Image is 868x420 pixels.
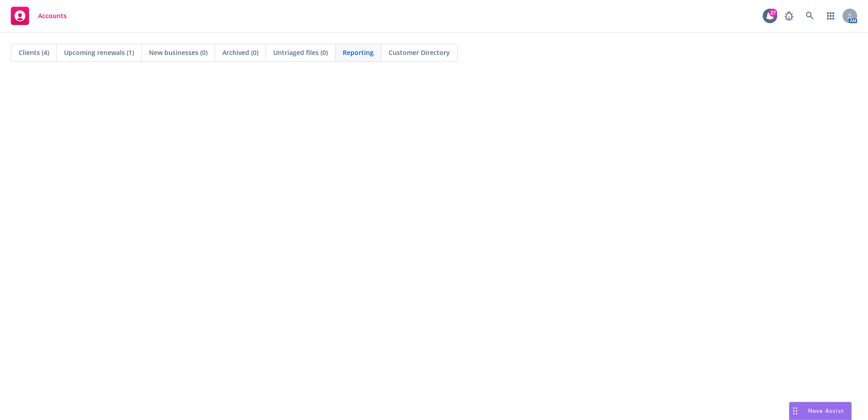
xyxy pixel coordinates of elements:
a: Report a Bug [780,7,798,25]
span: Nova Assist [808,407,844,415]
span: Clients (4) [19,48,49,57]
span: Customer Directory [389,48,450,57]
button: Nova Assist [789,402,852,420]
iframe: Hex Dashboard 1 [9,82,859,411]
span: Archived (0) [222,48,258,57]
span: Reporting [343,48,374,57]
div: Drag to move [789,402,801,420]
a: Accounts [7,3,70,29]
span: Untriaged files (0) [273,48,328,57]
span: New businesses (0) [149,48,207,57]
div: 27 [769,9,777,17]
span: Upcoming renewals (1) [64,48,134,57]
a: Switch app [822,7,840,25]
span: Accounts [38,12,67,20]
a: Search [801,7,819,25]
